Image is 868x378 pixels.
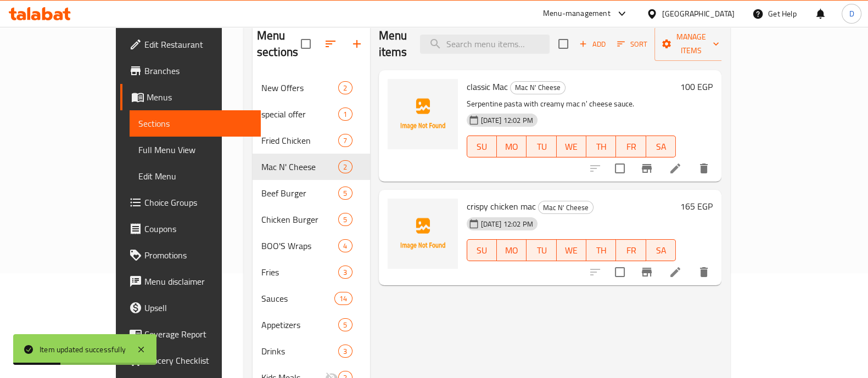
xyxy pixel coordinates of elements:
[261,266,338,279] span: Fries
[501,242,522,258] span: MO
[388,79,458,149] img: classic Mac
[339,162,351,172] span: 2
[467,198,536,215] span: crispy chicken mac
[338,81,352,94] div: items
[253,285,370,312] div: Sauces14
[144,38,252,51] span: Edit Restaurant
[651,242,671,258] span: SA
[477,115,537,126] span: [DATE] 12:02 PM
[261,108,338,121] span: special offer
[253,101,370,127] div: special offer1
[144,222,252,235] span: Coupons
[680,79,713,94] h6: 100 EGP
[646,239,676,261] button: SA
[120,242,261,268] a: Promotions
[610,36,654,53] span: Sort items
[253,180,370,206] div: Beef Burger5
[654,27,728,61] button: Manage items
[253,259,370,285] div: Fries3
[575,36,610,53] span: Add item
[617,38,647,50] span: Sort
[467,136,497,157] button: SU
[501,139,522,155] span: MO
[620,242,641,258] span: FR
[669,162,682,175] a: Edit menu item
[40,343,126,356] div: Item updated successfully
[663,30,719,58] span: Manage items
[339,109,351,120] span: 1
[477,219,537,229] span: [DATE] 12:02 PM
[472,242,492,258] span: SU
[591,242,612,258] span: TH
[144,301,252,314] span: Upsell
[261,292,334,305] span: Sauces
[557,239,586,261] button: WE
[261,213,338,226] span: Chicken Burger
[338,239,352,252] div: items
[379,27,407,60] h2: Menu items
[261,160,338,173] span: Mac N' Cheese
[261,345,338,358] span: Drinks
[561,242,582,258] span: WE
[261,239,338,252] span: BOO'S Wraps
[144,275,252,288] span: Menu disclaimer
[662,8,735,20] div: [GEOGRAPHIC_DATA]
[511,81,565,94] span: Mac N' Cheese
[338,266,352,279] div: items
[253,312,370,338] div: Appetizers5
[334,292,352,305] div: items
[261,134,338,147] span: Fried Chicken
[317,31,344,57] span: Sort sections
[144,64,252,77] span: Branches
[261,187,338,200] span: Beef Burger
[338,213,352,226] div: items
[849,8,854,20] span: D
[646,136,676,157] button: SA
[651,139,671,155] span: SA
[680,199,713,214] h6: 165 EGP
[120,295,261,321] a: Upsell
[616,239,646,261] button: FR
[561,139,582,155] span: WE
[120,189,261,216] a: Choice Groups
[543,7,611,20] div: Menu-management
[575,36,610,53] button: Add
[578,38,607,50] span: Add
[614,36,650,53] button: Sort
[691,155,717,182] button: delete
[467,78,508,95] span: classic Mac
[120,347,261,374] a: Grocery Checklist
[261,81,338,94] div: New Offers
[338,160,352,173] div: items
[138,117,252,130] span: Sections
[420,35,550,54] input: search
[531,242,552,258] span: TU
[120,84,261,110] a: Menus
[634,155,660,182] button: Branch-specific-item
[339,241,351,251] span: 4
[586,239,616,261] button: TH
[338,134,352,147] div: items
[539,201,593,214] span: Mac N' Cheese
[620,139,641,155] span: FR
[253,127,370,154] div: Fried Chicken7
[557,136,586,157] button: WE
[586,136,616,157] button: TH
[120,31,261,58] a: Edit Restaurant
[339,188,351,199] span: 5
[253,338,370,364] div: Drinks3
[261,318,338,331] span: Appetizers
[338,345,352,358] div: items
[144,249,252,262] span: Promotions
[120,268,261,295] a: Menu disclaimer
[497,239,527,261] button: MO
[388,199,458,269] img: crispy chicken mac
[253,154,370,180] div: Mac N' Cheese2
[608,157,631,180] span: Select to update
